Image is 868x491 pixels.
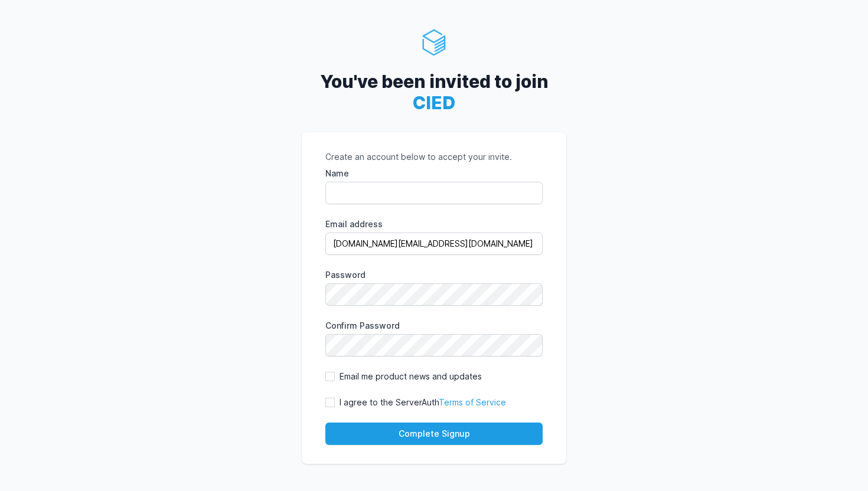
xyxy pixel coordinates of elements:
label: Name [325,168,543,179]
label: Email address [325,218,543,230]
label: Password [325,269,543,281]
h2: You've been invited to join [302,71,566,113]
button: Complete Signup [325,423,543,445]
a: Terms of Service [439,397,506,407]
label: Email me product news and updates [340,371,482,382]
span: CIED [413,92,455,113]
label: Confirm Password [325,320,543,332]
p: Create an account below to accept your invite. [325,151,543,163]
label: I agree to the ServerAuth [340,397,506,408]
img: ServerAuth [420,28,448,57]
